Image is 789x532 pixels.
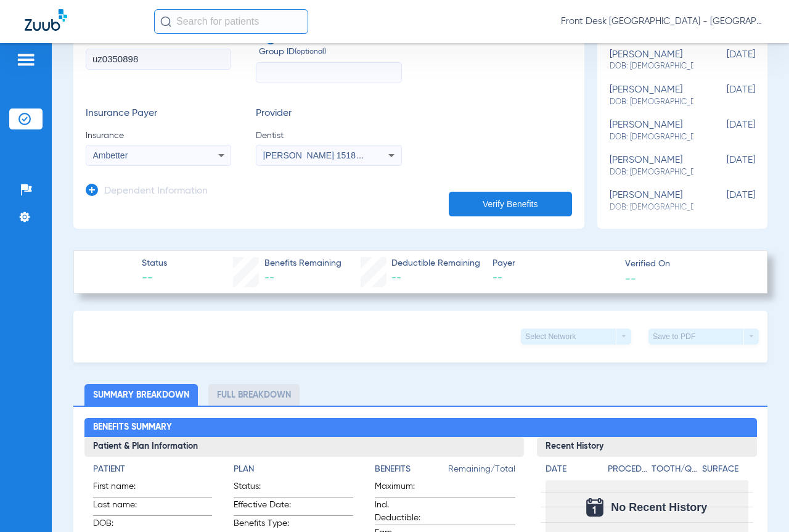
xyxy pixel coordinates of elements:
[234,480,294,497] span: Status:
[610,202,693,213] span: DOB: [DEMOGRAPHIC_DATA]
[259,46,401,59] span: Group ID
[727,473,789,532] iframe: Chat Widget
[608,463,648,476] h4: Procedure
[610,167,693,178] span: DOB: [DEMOGRAPHIC_DATA]
[86,49,231,70] input: Member ID
[625,272,636,285] span: --
[142,257,167,270] span: Status
[86,129,231,142] span: Insurance
[625,258,747,271] span: Verified On
[449,192,572,216] button: Verify Benefits
[86,33,231,84] label: Member ID
[702,463,748,476] h4: Surface
[263,150,385,160] span: [PERSON_NAME] 1518307008
[611,501,707,514] span: No Recent History
[16,52,36,67] img: hamburger-icon
[93,480,153,497] span: First name:
[208,384,300,406] li: Full Breakdown
[295,46,326,59] small: (optional)
[256,129,401,142] span: Dentist
[610,61,693,72] span: DOB: [DEMOGRAPHIC_DATA]
[264,273,274,283] span: --
[693,155,755,178] span: [DATE]
[652,463,698,480] app-breakdown-title: Tooth/Quad
[561,15,764,28] span: Front Desk [GEOGRAPHIC_DATA] - [GEOGRAPHIC_DATA] | My Community Dental Centers
[84,418,757,438] h2: Benefits Summary
[375,480,435,497] span: Maximum:
[610,120,693,142] div: [PERSON_NAME]
[84,437,524,457] h3: Patient & Plan Information
[93,463,213,476] h4: Patient
[93,150,128,160] span: Ambetter
[264,257,341,270] span: Benefits Remaining
[546,463,597,476] h4: Date
[610,190,693,213] div: [PERSON_NAME]
[104,186,208,198] h3: Dependent Information
[375,463,448,480] app-breakdown-title: Benefits
[84,384,198,406] li: Summary Breakdown
[610,155,693,178] div: [PERSON_NAME]
[652,463,698,476] h4: Tooth/Quad
[86,108,231,120] h3: Insurance Payer
[142,271,167,286] span: --
[608,463,648,480] app-breakdown-title: Procedure
[493,271,615,286] span: --
[693,84,755,107] span: [DATE]
[375,499,435,525] span: Ind. Deductible:
[693,49,755,72] span: [DATE]
[537,437,757,457] h3: Recent History
[610,97,693,108] span: DOB: [DEMOGRAPHIC_DATA]
[610,49,693,72] div: [PERSON_NAME]
[493,257,615,270] span: Payer
[154,9,308,34] input: Search for patients
[586,498,603,517] img: Calendar
[234,463,353,476] h4: Plan
[610,132,693,143] span: DOB: [DEMOGRAPHIC_DATA]
[693,120,755,142] span: [DATE]
[256,108,401,120] h3: Provider
[693,190,755,213] span: [DATE]
[702,463,748,480] app-breakdown-title: Surface
[391,273,401,283] span: --
[234,499,294,515] span: Effective Date:
[25,9,67,31] img: Zuub Logo
[448,463,515,480] span: Remaining/Total
[610,84,693,107] div: [PERSON_NAME]
[546,463,597,480] app-breakdown-title: Date
[160,16,171,27] img: Search Icon
[93,499,153,515] span: Last name:
[391,257,480,270] span: Deductible Remaining
[375,463,448,476] h4: Benefits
